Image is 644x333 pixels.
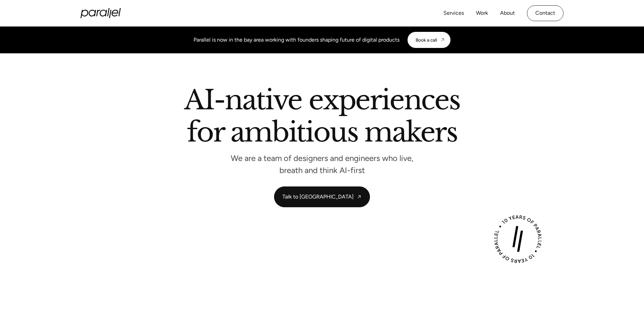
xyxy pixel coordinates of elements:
p: We are a team of designers and engineers who live, breath and think AI-first [221,155,423,173]
a: Work [476,8,488,18]
a: Services [443,8,464,18]
div: Parallel is now in the bay area working with founders shaping future of digital products [194,36,399,44]
img: CTA arrow image [440,37,445,43]
a: Contact [527,5,563,21]
a: Book a call [408,32,450,48]
div: Book a call [416,37,437,43]
a: About [500,8,515,18]
a: home [80,8,121,18]
h2: AI-native experiences for ambitious makers [131,87,513,148]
